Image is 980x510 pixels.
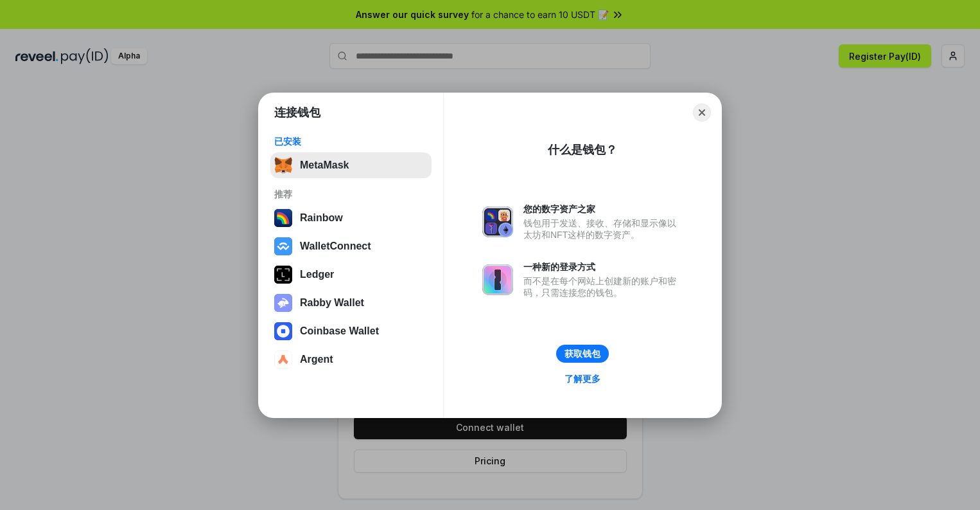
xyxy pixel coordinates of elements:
img: svg+xml,%3Csvg%20width%3D%2228%22%20height%3D%2228%22%20viewBox%3D%220%200%2028%2028%22%20fill%3D... [274,351,292,369]
div: 您的数字资产之家 [523,203,683,215]
img: svg+xml,%3Csvg%20xmlns%3D%22http%3A%2F%2Fwww.w3.org%2F2000%2Fsvg%22%20fill%3D%22none%22%20viewBox... [274,294,292,312]
div: 钱包用于发送、接收、存储和显示像以太坊和NFT这样的数字资产。 [523,217,683,241]
div: 获取钱包 [564,348,600,360]
div: 了解更多 [564,373,600,385]
button: Close [693,104,711,122]
button: MetaMask [270,152,432,178]
div: Ledger [300,269,334,280]
div: Rabby Wallet [300,297,364,309]
button: Argent [270,347,432,372]
button: Rabby Wallet [270,290,432,316]
button: Ledger [270,262,432,287]
img: svg+xml,%3Csvg%20xmlns%3D%22http%3A%2F%2Fwww.w3.org%2F2000%2Fsvg%22%20fill%3D%22none%22%20viewBox... [482,264,513,295]
img: svg+xml,%3Csvg%20width%3D%2228%22%20height%3D%2228%22%20viewBox%3D%220%200%2028%2028%22%20fill%3D... [274,237,292,255]
div: 已安装 [274,136,428,147]
button: 获取钱包 [556,345,609,363]
img: svg+xml,%3Csvg%20fill%3D%22none%22%20height%3D%2233%22%20viewBox%3D%220%200%2035%2033%22%20width%... [274,156,292,174]
button: WalletConnect [270,233,432,259]
img: svg+xml,%3Csvg%20width%3D%22120%22%20height%3D%22120%22%20viewBox%3D%220%200%20120%20120%22%20fil... [274,209,292,227]
div: 什么是钱包？ [548,142,617,158]
img: svg+xml,%3Csvg%20xmlns%3D%22http%3A%2F%2Fwww.w3.org%2F2000%2Fsvg%22%20width%3D%2228%22%20height%3... [274,266,292,284]
button: Rainbow [270,205,432,231]
div: 推荐 [274,188,428,200]
div: Rainbow [300,212,343,224]
div: Coinbase Wallet [300,325,379,337]
div: MetaMask [300,159,349,171]
img: svg+xml,%3Csvg%20width%3D%2228%22%20height%3D%2228%22%20viewBox%3D%220%200%2028%2028%22%20fill%3D... [274,322,292,340]
div: 一种新的登录方式 [523,261,683,273]
div: Argent [300,354,333,365]
div: WalletConnect [300,241,371,252]
button: Coinbase Wallet [270,318,432,344]
img: svg+xml,%3Csvg%20xmlns%3D%22http%3A%2F%2Fwww.w3.org%2F2000%2Fsvg%22%20fill%3D%22none%22%20viewBox... [482,206,513,237]
h1: 连接钱包 [274,105,320,120]
div: 而不是在每个网站上创建新的账户和密码，只需连接您的钱包。 [523,275,683,298]
a: 了解更多 [557,370,608,387]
